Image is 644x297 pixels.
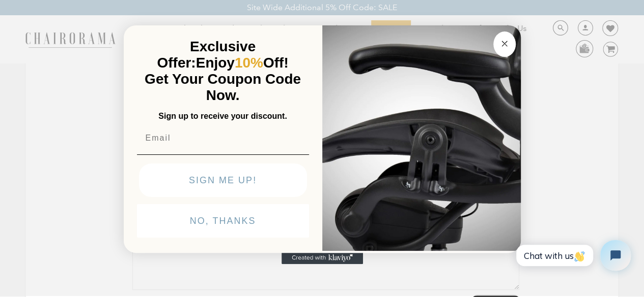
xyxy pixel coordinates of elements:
[137,154,309,155] img: underline
[145,71,301,103] span: Get Your Coupon Code Now.
[157,39,256,71] span: Exclusive Offer:
[196,55,289,71] span: Enjoy Off!
[282,252,363,264] a: Created with Klaviyo - opens in a new tab
[505,232,639,279] iframe: Tidio Chat
[137,204,309,238] button: NO, THANKS
[493,31,516,57] button: Close dialog
[158,112,287,120] span: Sign up to receive your discount.
[139,163,307,197] button: SIGN ME UP!
[235,55,263,71] span: 10%
[322,23,521,251] img: 92d77583-a095-41f6-84e7-858462e0427a.jpeg
[137,128,309,148] input: Email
